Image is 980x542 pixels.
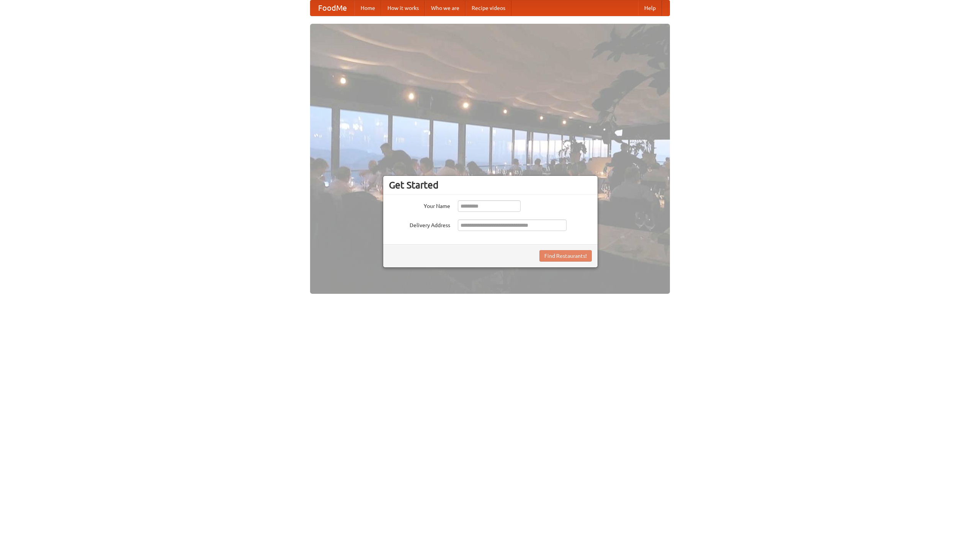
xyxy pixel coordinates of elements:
label: Delivery Address [389,219,450,229]
a: FoodMe [310,0,354,16]
button: Find Restaurants! [539,250,592,262]
a: Help [638,0,662,16]
h3: Get Started [389,179,592,191]
a: Home [354,0,381,16]
a: Who we are [425,0,465,16]
a: Recipe videos [465,0,511,16]
a: How it works [381,0,425,16]
label: Your Name [389,200,450,210]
